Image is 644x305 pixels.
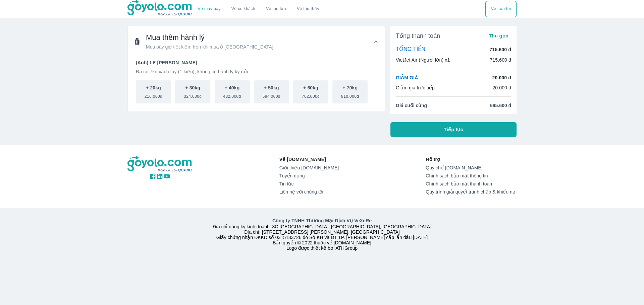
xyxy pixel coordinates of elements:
button: + 50kg594.000đ [254,80,289,103]
span: 432.000đ [223,91,241,99]
p: Giảm giá trực tiếp [396,84,435,91]
span: Mua bây giờ tiết kiệm hơn khi mua ở [GEOGRAPHIC_DATA] [146,44,273,50]
span: Tiếp tục [444,126,463,133]
div: Mua thêm hành lýMua bây giờ tiết kiệm hơn khi mua ở [GEOGRAPHIC_DATA] [128,57,385,111]
button: Vé tàu thủy [291,1,325,17]
span: 695.600 đ [490,102,511,109]
span: 594.000đ [263,91,280,99]
button: + 60kg702.000đ [293,80,328,103]
button: + 40kg432.000đ [215,80,250,103]
p: (Anh) LE [PERSON_NAME] [136,59,377,66]
p: + 70kg [342,84,358,91]
a: Vé máy bay [198,6,221,11]
span: Mua thêm hành lý [146,33,273,42]
span: 216.000đ [145,91,162,99]
span: 702.000đ [302,91,320,99]
span: 324.000đ [184,91,202,99]
p: - 20.000 đ [489,74,511,81]
a: Chính sách bảo mật thanh toán [426,181,517,186]
button: Vé của tôi [485,1,517,17]
a: Tin tức [279,181,339,186]
p: TỔNG TIỀN [396,46,425,53]
a: Quy chế [DOMAIN_NAME] [426,165,517,170]
p: - 20.000 đ [489,84,511,91]
div: Mua thêm hành lýMua bây giờ tiết kiệm hơn khi mua ở [GEOGRAPHIC_DATA] [128,26,385,57]
p: + 30kg [185,84,200,91]
p: + 20kg [146,84,161,91]
p: VietJet Air (Người lớn) x1 [396,57,450,63]
p: GIẢM GIÁ [396,74,418,81]
button: Tiếp tục [390,122,517,137]
div: Địa chỉ đăng ký kinh doanh: 8C [GEOGRAPHIC_DATA], [GEOGRAPHIC_DATA], [GEOGRAPHIC_DATA] Địa chỉ: [... [123,217,521,251]
span: Giá cuối cùng [396,102,427,109]
a: Vé xe khách [231,6,255,11]
p: + 40kg [225,84,240,91]
a: Quy trình giải quyết tranh chấp & khiếu nại [426,189,517,195]
p: 715.600 đ [490,57,511,63]
button: + 70kg810.000đ [332,80,368,103]
p: Về [DOMAIN_NAME] [279,156,339,163]
p: 715.600 đ [490,46,511,53]
p: Đã có 7kg xách tay (1 kiện), không có hành lý ký gửi [136,68,377,75]
button: Thu gọn [486,31,511,41]
img: logo [127,156,193,173]
span: Tổng thanh toán [396,32,440,40]
p: + 60kg [303,84,318,91]
p: Hỗ trợ [426,156,517,163]
p: Công ty TNHH Thương Mại Dịch Vụ VeXeRe [129,217,515,224]
a: Tuyển dụng [279,173,339,178]
div: scrollable baggage options [136,80,377,103]
a: Liên hệ với chúng tôi [279,189,339,195]
button: + 20kg216.000đ [136,80,171,103]
p: + 50kg [264,84,279,91]
a: Giới thiệu [DOMAIN_NAME] [279,165,339,170]
div: choose transportation mode [193,1,325,17]
span: Thu gọn [489,33,508,39]
span: 810.000đ [341,91,359,99]
a: Chính sách bảo mật thông tin [426,173,517,178]
a: Vé tàu lửa [261,1,291,17]
button: + 30kg324.000đ [175,80,210,103]
div: choose transportation mode [485,1,517,17]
